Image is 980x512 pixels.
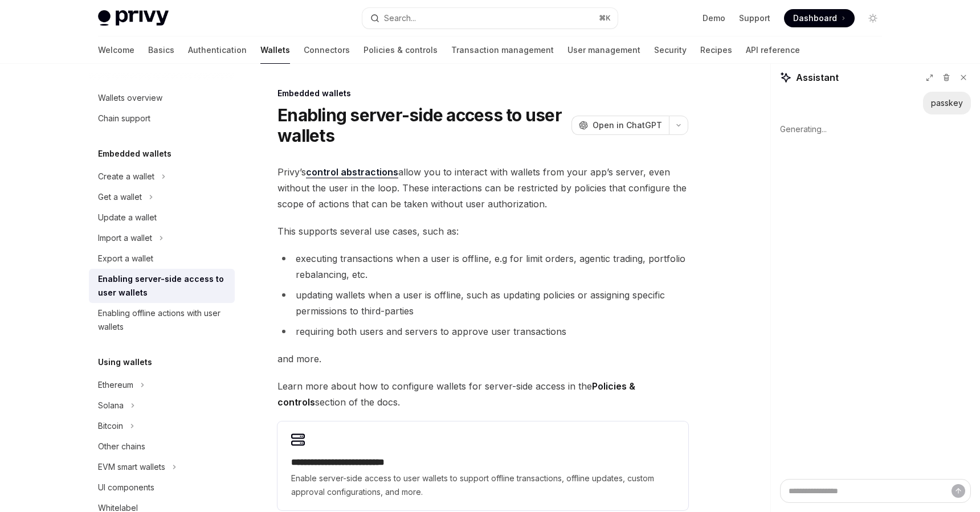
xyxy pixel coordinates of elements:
a: Enabling server-side access to user wallets [89,269,235,303]
a: Security [654,36,687,64]
a: Demo [703,13,725,24]
button: Toggle dark mode [864,9,882,27]
a: Export a wallet [89,248,235,269]
div: Wallets overview [98,91,162,105]
div: Chain support [98,112,150,125]
span: This supports several use cases, such as: [277,223,688,239]
a: Wallets overview [89,88,235,108]
a: Welcome [98,36,134,64]
a: User management [567,36,640,64]
a: control abstractions [306,166,398,178]
div: UI components [98,481,154,494]
span: Assistant [796,71,839,84]
div: Solana [98,399,124,412]
div: Ethereum [98,378,133,392]
div: Export a wallet [98,252,153,265]
a: Authentication [188,36,247,64]
button: Open in ChatGPT [571,116,669,135]
img: light logo [98,10,169,26]
a: UI components [89,477,235,498]
a: Chain support [89,108,235,129]
button: Send message [952,484,965,498]
div: Embedded wallets [277,88,688,99]
h5: Using wallets [98,355,152,369]
a: Enabling offline actions with user wallets [89,303,235,337]
button: Search...⌘K [362,8,618,28]
h1: Enabling server-side access to user wallets [277,105,567,146]
div: passkey [931,97,963,109]
span: Dashboard [793,13,837,24]
div: EVM smart wallets [98,460,165,474]
div: Enabling offline actions with user wallets [98,306,228,334]
h5: Embedded wallets [98,147,171,161]
li: executing transactions when a user is offline, e.g for limit orders, agentic trading, portfolio r... [277,251,688,282]
div: Other chains [98,440,145,453]
a: API reference [746,36,800,64]
div: Update a wallet [98,211,157,224]
a: Dashboard [784,9,855,27]
a: Wallets [260,36,290,64]
span: Privy’s allow you to interact with wallets from your app’s server, even without the user in the l... [277,164,688,212]
div: Create a wallet [98,170,154,183]
div: Search... [384,11,416,25]
span: Open in ChatGPT [593,120,662,131]
a: Other chains [89,436,235,457]
span: ⌘ K [599,14,611,23]
div: Bitcoin [98,419,123,433]
span: Learn more about how to configure wallets for server-side access in the section of the docs. [277,378,688,410]
div: Get a wallet [98,190,142,204]
li: updating wallets when a user is offline, such as updating policies or assigning specific permissi... [277,287,688,319]
a: Support [739,13,770,24]
a: Policies & controls [364,36,438,64]
span: and more. [277,351,688,367]
a: Update a wallet [89,207,235,228]
a: Transaction management [451,36,554,64]
div: Import a wallet [98,231,152,245]
li: requiring both users and servers to approve user transactions [277,323,688,339]
a: Connectors [304,36,350,64]
div: Generating... [780,114,971,144]
a: Recipes [700,36,732,64]
div: Enabling server-side access to user wallets [98,272,228,300]
a: Basics [148,36,174,64]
